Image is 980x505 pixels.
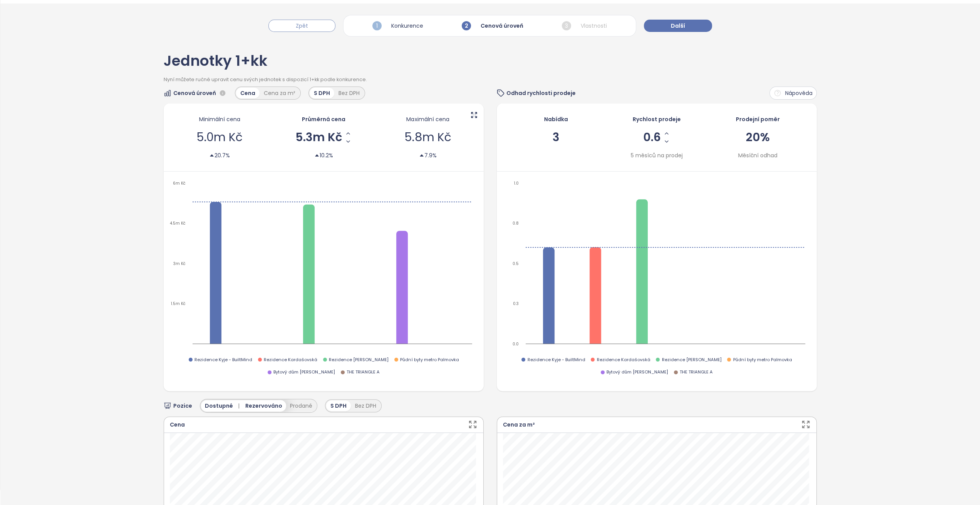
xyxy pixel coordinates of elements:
button: Prodané [286,400,316,412]
span: Rezidence Kardašovská [264,357,317,363]
div: Nyní můžete ručně upravit cenu svých jednotek s dispozicí 1+kk podle konkurence. [164,76,817,87]
button: Zpět [268,20,335,32]
div: 10.2% [314,151,333,160]
span: caret-up [314,153,320,158]
span: Pozice [173,402,192,410]
div: S DPH [310,88,334,98]
span: Cenová úroveň [173,89,216,97]
span: Průměrná cena [302,115,345,123]
span: THE TRIANGLE A [347,369,380,376]
tspan: 0.8 [513,220,519,226]
span: Zpět [296,22,308,30]
div: Cena [170,420,185,429]
span: Prodejní poměr [735,115,779,123]
span: Nápověda [785,89,812,97]
div: Vlastnosti [560,19,609,32]
div: Konkurence [370,19,425,32]
tspan: 1.0 [514,180,519,186]
button: Další [644,20,712,32]
span: 3 [562,21,571,30]
div: Cena [236,88,260,98]
span: caret-up [209,153,214,158]
tspan: 4.5m Kč [170,220,186,226]
span: Měsíční odhad [738,151,777,160]
div: Cenová úroveň [460,19,525,32]
span: Dostupné [205,402,242,410]
div: 7.9% [419,151,437,160]
span: Rezidence Kyje - BuiltMind [194,357,252,363]
tspan: 0.5 [513,261,519,267]
span: 1 [372,21,382,30]
div: S DPH [326,400,351,411]
span: Další [671,22,685,30]
button: Decrease AVG Price [344,137,352,145]
span: 0.6 [643,132,660,143]
tspan: 0.0 [513,341,519,347]
button: Increase Sale Speed - Monthly [662,129,670,137]
span: Rezidence [PERSON_NAME] [329,357,389,363]
tspan: 6m Kč [173,180,186,186]
div: 5 měsíců na prodej [631,151,683,160]
span: 2 [462,21,471,30]
div: Cena za m² [503,420,535,429]
div: 20.7% [209,151,230,160]
span: Půdní byty metro Palmovka [400,357,459,363]
span: Rezidence Kyje - BuiltMind [527,357,585,363]
button: Decrease Sale Speed - Monthly [662,137,670,145]
span: 20% [745,129,769,145]
span: Bytový dům [PERSON_NAME] [606,369,668,376]
div: Bez DPH [351,400,380,411]
span: 5.3m Kč [295,132,342,143]
span: Odhad rychlosti prodeje [506,89,576,97]
span: | [238,402,240,410]
span: Nabídka [544,115,568,123]
span: Rezervováno [245,402,282,410]
tspan: 3m Kč [173,261,186,267]
span: Půdní byty metro Palmovka [733,357,792,363]
span: Bytový dům [PERSON_NAME] [273,369,335,376]
span: Minimální cena [199,115,240,123]
span: 3 [552,129,559,145]
div: Jednotky 1+kk [164,54,817,76]
span: THE TRIANGLE A [680,369,713,376]
div: Bez DPH [334,88,364,98]
span: Rezidence Kardašovská [596,357,650,363]
tspan: 0.3 [513,301,519,307]
tspan: 1.5m Kč [171,301,186,307]
span: Rychlost prodeje [633,115,681,123]
div: Cena za m² [260,88,300,98]
span: Maximální cena [406,115,449,123]
span: 5.0m Kč [196,129,243,145]
button: Increase AVG Price [344,129,352,137]
button: Nápověda [769,87,817,100]
span: Rezidence [PERSON_NAME] [662,357,721,363]
span: 5.8m Kč [404,129,451,145]
span: caret-up [419,153,424,158]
